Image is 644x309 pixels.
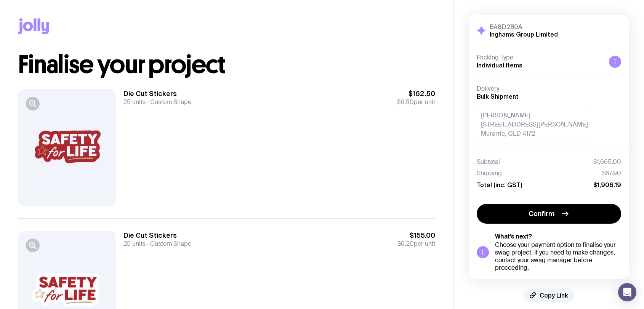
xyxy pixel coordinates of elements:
span: per unit [397,240,435,248]
div: Open Intercom Messenger [618,283,636,301]
span: $155.00 [397,231,435,240]
span: $67.90 [602,170,621,177]
span: $162.50 [397,89,435,98]
span: $1,906.19 [593,181,621,189]
h2: Inghams Group Limited [490,30,558,38]
span: Total (inc. GST) [477,181,522,189]
span: Bulk Shipment [477,93,519,100]
h1: Finalise your project [18,53,435,77]
span: $6.50 [397,98,414,106]
h3: Die Cut Stickers [123,231,191,240]
span: Custom Shape [146,98,191,106]
span: 25 units [123,240,146,248]
span: $6.20 [397,240,414,248]
span: $1,665.00 [593,158,621,166]
span: Subtotal [477,158,500,166]
div: Choose your payment option to finalise your swag project. If you need to make changes, contact yo... [495,241,621,272]
button: Confirm [477,204,621,224]
span: 25 units [123,98,146,106]
span: Confirm [529,209,554,218]
span: Shipping [477,170,502,177]
h3: Die Cut Stickers [123,89,191,98]
h4: Packing Type [477,54,603,61]
h3: BA8D2B0A [490,23,558,30]
span: Individual Items [477,62,522,69]
div: [PERSON_NAME] [STREET_ADDRESS][PERSON_NAME] Murarrie, QLD 4172 [477,107,592,142]
span: Copy Link [540,291,568,299]
h4: Delivery [477,85,621,93]
span: Custom Shape [146,240,191,248]
h5: What’s next? [495,233,621,240]
button: Copy Link [524,288,574,302]
span: per unit [397,98,435,106]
